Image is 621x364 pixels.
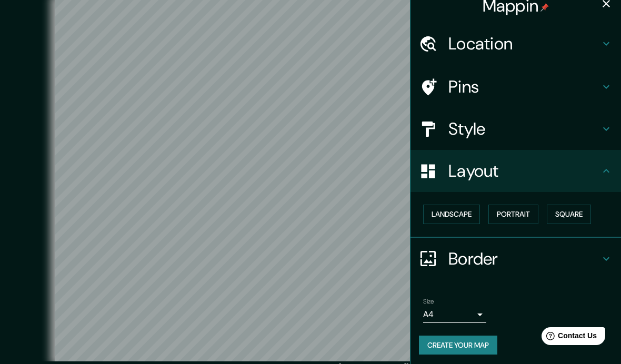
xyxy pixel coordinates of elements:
[423,306,486,323] div: A4
[547,205,591,224] button: Square
[410,238,621,280] div: Border
[410,23,621,65] div: Location
[410,108,621,150] div: Style
[423,205,480,224] button: Landscape
[488,205,538,224] button: Portrait
[423,297,434,306] label: Size
[540,3,549,12] img: pin-icon.png
[410,66,621,108] div: Pins
[448,76,600,97] h4: Pins
[448,33,600,54] h4: Location
[410,150,621,192] div: Layout
[448,118,600,139] h4: Style
[448,248,600,269] h4: Border
[527,323,609,352] iframe: Help widget launcher
[419,336,497,355] button: Create your map
[448,160,600,181] h4: Layout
